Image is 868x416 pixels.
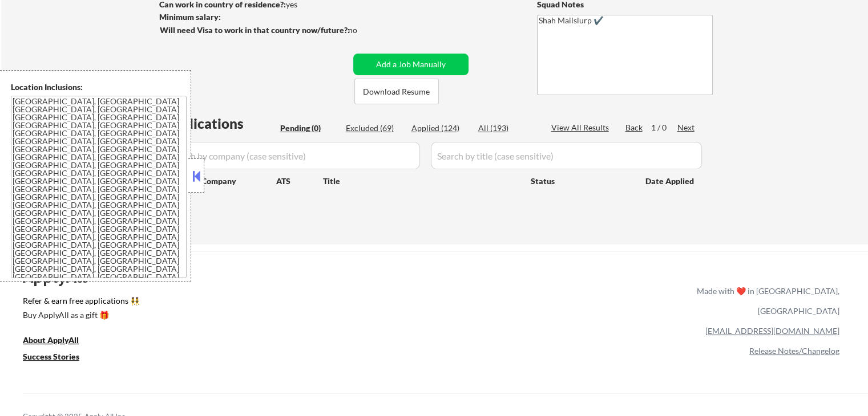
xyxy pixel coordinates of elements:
[323,176,520,187] div: Title
[276,176,323,187] div: ATS
[354,79,439,104] button: Download Resume
[692,281,839,321] div: Made with ❤️ in [GEOGRAPHIC_DATA], [GEOGRAPHIC_DATA]
[23,267,100,287] div: ApplyAll
[23,334,95,348] a: About ApplyAll
[645,176,696,187] div: Date Applied
[551,122,612,133] div: View All Results
[23,309,137,323] a: Buy ApplyAll as a gift 🎁
[23,297,458,309] a: Refer & earn free applications 👯‍♀️
[201,176,276,187] div: Company
[280,123,337,134] div: Pending (0)
[749,346,839,356] a: Release Notes/Changelog
[348,25,381,36] div: no
[163,142,420,169] input: Search by company (case sensitive)
[531,170,629,191] div: Status
[705,326,839,336] a: [EMAIL_ADDRESS][DOMAIN_NAME]
[23,350,95,365] a: Success Stories
[431,142,702,169] input: Search by title (case sensitive)
[677,122,696,133] div: Next
[353,54,469,75] button: Add a Job Manually
[11,81,187,93] div: Location Inclusions:
[478,123,535,134] div: All (193)
[651,122,677,133] div: 1 / 0
[160,25,350,35] strong: Will need Visa to work in that country now/future?:
[163,117,276,130] div: Applications
[625,122,644,133] div: Back
[159,12,221,22] strong: Minimum salary:
[23,352,79,361] u: Success Stories
[411,123,469,134] div: Applied (124)
[346,123,403,134] div: Excluded (69)
[23,335,79,345] u: About ApplyAll
[23,311,137,319] div: Buy ApplyAll as a gift 🎁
